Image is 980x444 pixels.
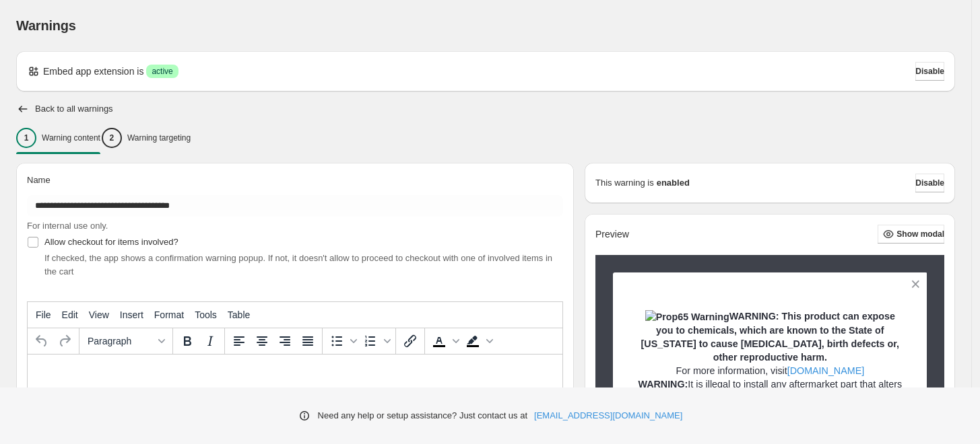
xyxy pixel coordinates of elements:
button: Undo [30,330,53,353]
span: If checked, the app shows a confirmation warning popup. If not, it doesn't allow to proceed to ch... [44,253,552,276]
span: Edit [62,309,78,320]
p: Embed app extension is [43,65,143,78]
div: 2 [102,128,122,148]
span: For internal use only. [27,221,108,231]
button: Bold [176,330,199,353]
button: Show modal [878,225,944,244]
span: View [89,309,109,320]
span: Show modal [896,229,944,239]
p: This warning is [595,176,654,190]
button: Disable [915,174,944,192]
button: Redo [53,330,76,353]
button: 1Warning content [16,124,100,152]
div: Bullet list [325,330,359,353]
button: Formats [82,330,170,353]
span: active [152,66,172,77]
button: Italic [199,330,222,353]
button: Align left [228,330,251,353]
button: 2Warning targeting [102,124,191,152]
span: File [36,309,51,320]
strong: WARNING: This product can expose you to chemicals, which are known to the State of [US_STATE] to ... [641,311,899,363]
a: [EMAIL_ADDRESS][DOMAIN_NAME] [534,409,682,422]
div: 1 [16,128,36,148]
p: Warning targeting [127,133,191,143]
p: Warning content [42,133,100,143]
span: Warnings [16,18,76,33]
span: Paragraph [88,336,154,346]
button: Insert/edit link [399,330,422,353]
div: Background color [461,330,495,353]
span: Insert [120,309,143,320]
strong: WARNING: [638,379,688,390]
div: Numbered list [359,330,393,353]
span: Tools [195,309,217,320]
strong: enabled [657,176,690,190]
span: Table [228,309,250,320]
button: Disable [915,62,944,81]
p: For more information, visit [636,364,904,377]
a: [DOMAIN_NAME] [787,365,864,376]
span: Format [154,309,184,320]
button: Justify [296,330,319,353]
div: Text color [428,330,461,353]
iframe: Rich Text Area [28,355,562,423]
h2: Preview [595,229,629,240]
button: Align center [251,330,273,353]
img: Prop65 Warning [645,310,729,324]
span: Allow checkout for items involved? [44,237,178,247]
span: Disable [915,178,944,188]
span: Name [27,175,51,185]
h2: Back to all warnings [35,104,113,114]
span: Disable [915,66,944,77]
button: Align right [273,330,296,353]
